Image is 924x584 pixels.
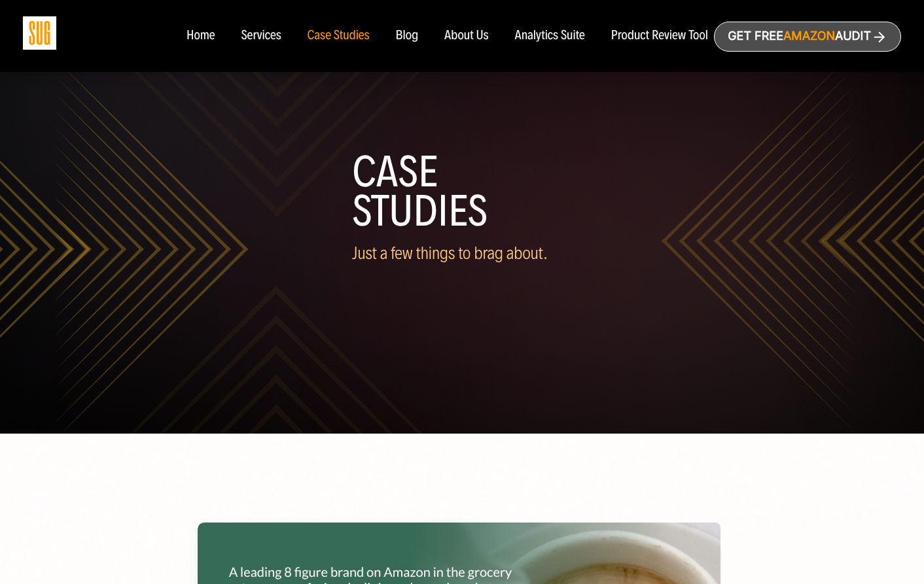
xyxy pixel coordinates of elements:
[714,22,901,52] a: Get freeAmazonAudit
[783,29,835,43] span: Amazon
[515,29,585,43] a: Analytics Suite
[23,16,56,50] img: Sug
[444,29,489,43] a: About Us
[187,29,215,43] a: Home
[352,152,572,231] h1: Case Studies
[241,29,281,43] a: Services
[352,243,548,264] span: Just a few things to brag about.
[308,29,370,43] a: Case Studies
[396,29,419,43] a: Blog
[611,29,708,43] a: Product Review Tool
